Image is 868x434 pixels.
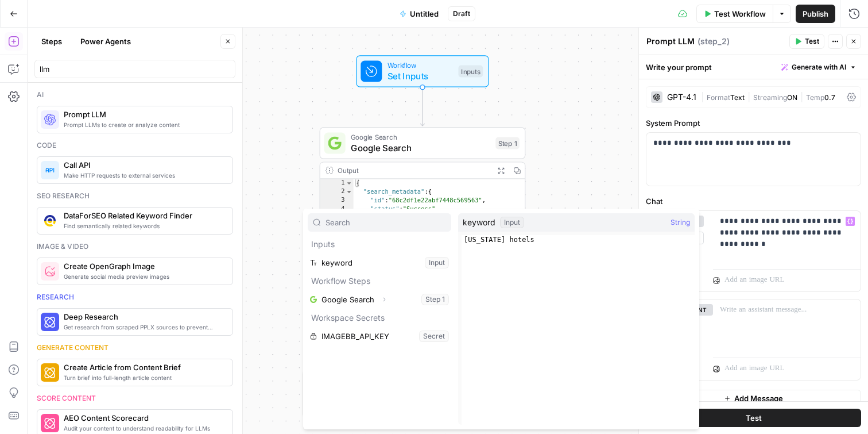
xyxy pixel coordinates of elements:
[64,109,223,120] span: Prompt LLM
[64,322,223,332] span: Get research from scraped PPLX sources to prevent source [MEDICAL_DATA]
[824,93,835,102] span: 0.7
[308,272,451,290] p: Workflow Steps
[37,343,233,353] div: Generate content
[320,127,526,268] div: Google SearchGoogle SearchStep 1Output{ "search_metadata":{ "id":"68c2df1e22abf7448c569563", "sta...
[64,159,223,171] span: Call API
[351,141,490,155] span: Google Search
[37,241,233,252] div: Image & video
[34,32,69,51] button: Steps
[646,117,861,129] label: System Prompt
[707,93,730,102] span: Format
[646,299,704,380] div: assistant
[789,34,824,49] button: Test
[320,188,354,197] div: 2
[73,32,138,51] button: Power Agents
[792,62,846,72] span: Generate with AI
[646,195,861,207] label: Chat
[64,373,223,382] span: Turn brief into full-length article content
[753,93,787,102] span: Streaming
[37,191,233,201] div: Seo research
[806,93,824,102] span: Temp
[646,36,695,47] textarea: Prompt LLM
[64,210,223,221] span: DataForSEO Related Keyword Finder
[805,36,819,47] span: Test
[64,311,223,322] span: Deep Research
[463,217,495,228] span: keyword
[787,93,797,102] span: ON
[346,188,353,197] span: Toggle code folding, rows 2 through 12
[64,272,223,281] span: Generate social media preview images
[697,36,730,47] span: ( step_2 )
[40,63,230,75] input: Search steps
[37,292,233,302] div: Research
[453,9,470,19] span: Draft
[387,60,454,71] span: Workflow
[696,5,773,23] button: Test Workflow
[500,217,524,228] div: Input
[746,412,762,424] span: Test
[667,93,696,101] div: GPT-4.1
[64,412,223,424] span: AEO Content Scorecard
[410,8,439,20] span: Untitled
[495,137,520,149] div: Step 1
[458,66,483,78] div: Inputs
[37,393,233,404] div: Score content
[308,235,451,254] p: Inputs
[646,409,861,427] button: Test
[325,217,446,228] input: Search
[646,390,861,407] button: Add Message
[387,70,454,83] span: Set Inputs
[320,179,354,187] div: 1
[308,254,451,272] button: Select variable keyword
[338,165,489,176] div: Output
[64,171,223,180] span: Make HTTP requests to external services
[745,91,753,102] span: |
[734,393,783,404] span: Add Message
[639,55,868,79] div: Write your prompt
[320,197,354,205] div: 3
[320,55,526,87] div: WorkflowSet InputsInputs
[797,91,806,102] span: |
[64,260,223,272] span: Create OpenGraph Image
[64,221,223,231] span: Find semantically related keywords
[730,93,745,102] span: Text
[351,132,490,143] span: Google Search
[308,309,451,327] p: Workspace Secrets
[420,87,424,126] g: Edge from start to step_1
[796,5,835,23] button: Publish
[393,5,445,23] button: Untitled
[44,215,56,226] img: se7yyxfvbxn2c3qgqs66gfh04cl6
[777,60,861,75] button: Generate with AI
[346,179,353,187] span: Toggle code folding, rows 1 through 727
[44,266,56,277] img: pyizt6wx4h99f5rkgufsmugliyey
[64,362,223,373] span: Create Article from Content Brief
[37,90,233,100] div: Ai
[320,205,354,214] div: 4
[64,120,223,129] span: Prompt LLMs to create or analyze content
[701,91,707,102] span: |
[803,8,828,20] span: Publish
[671,217,690,228] span: String
[64,424,223,433] span: Audit your content to understand readability for LLMs
[308,290,451,309] button: Select variable Google Search
[308,327,451,345] button: Select variable IMAGEBB_API_KEY
[37,140,233,151] div: Code
[714,8,766,20] span: Test Workflow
